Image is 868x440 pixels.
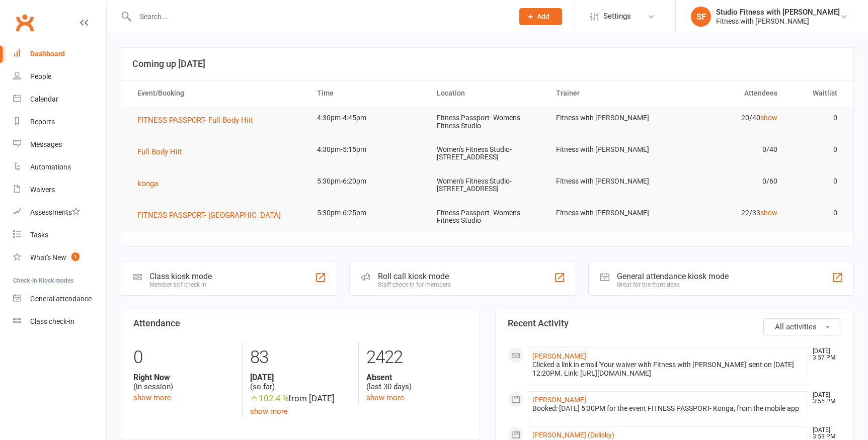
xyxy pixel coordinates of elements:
a: show [760,114,777,122]
div: People [30,72,51,80]
a: [PERSON_NAME] (Delisky) [532,431,614,439]
div: SF [691,7,711,27]
button: FITNESS PASSPORT- Full Body Hiit [137,114,260,126]
button: All activities [763,318,841,335]
div: (last 30 days) [366,373,467,392]
div: Studio Fitness with [PERSON_NAME] [716,8,840,17]
td: 0 [786,169,846,193]
div: 83 [250,342,351,373]
a: show [760,209,777,217]
td: 0 [786,201,846,225]
td: 5:30pm-6:20pm [308,169,428,193]
a: Clubworx [12,10,37,35]
a: Reports [13,111,106,133]
a: Class kiosk mode [13,310,106,333]
div: Waivers [30,186,55,194]
th: Waitlist [786,80,846,106]
div: Fitness with [PERSON_NAME] [716,17,840,26]
td: Fitness Passport- Women's Fitness Studio [428,201,547,233]
time: [DATE] 3:55 PM [808,392,841,405]
a: [PERSON_NAME] [532,352,586,360]
a: Calendar [13,88,106,111]
button: Add [519,8,562,25]
td: 22/33 [667,201,786,225]
div: General attendance [30,295,92,303]
a: Tasks [13,224,106,246]
h3: Recent Activity [508,318,842,328]
span: FITNESS PASSPORT- [GEOGRAPHIC_DATA] [137,211,281,220]
input: Search... [132,10,506,24]
button: FITNESS PASSPORT- [GEOGRAPHIC_DATA] [137,209,288,221]
td: Women's Fitness Studio- [STREET_ADDRESS] [428,169,547,201]
td: 4:30pm-5:15pm [308,138,428,161]
td: 5:30pm-6:25pm [308,201,428,225]
div: Assessments [30,208,80,216]
div: General attendance kiosk mode [617,272,729,281]
td: 0/40 [667,138,786,161]
strong: Absent [366,373,467,382]
div: 2422 [366,342,467,373]
button: Full Body Hiit [137,146,189,158]
td: Fitness with [PERSON_NAME] [547,169,667,193]
div: (in session) [133,373,234,392]
div: Reports [30,118,55,126]
div: Class kiosk mode [149,272,212,281]
a: show more [366,393,404,402]
div: (so far) [250,373,351,392]
td: Fitness with [PERSON_NAME] [547,201,667,225]
a: What's New1 [13,246,106,269]
td: Fitness with [PERSON_NAME] [547,138,667,161]
h3: Attendance [133,318,467,328]
div: Class check-in [30,317,74,325]
td: 4:30pm-4:45pm [308,106,428,130]
a: show more [133,393,171,402]
button: konga [137,178,165,190]
div: Roll call kiosk mode [378,272,451,281]
td: 0/60 [667,169,786,193]
th: Time [308,80,428,106]
span: konga [137,179,158,188]
span: All activities [775,322,817,331]
h3: Coming up [DATE] [132,59,842,69]
a: [PERSON_NAME] [532,396,586,404]
div: Great for the front desk [617,281,729,288]
strong: [DATE] [250,373,351,382]
div: 0 [133,342,234,373]
th: Location [428,80,547,106]
div: What's New [30,253,66,261]
a: People [13,65,106,88]
div: Clicked a link in email 'Your waiver with Fitness with [PERSON_NAME]' sent on [DATE] 12:20PM. Lin... [532,361,804,378]
td: Fitness Passport- Women's Fitness Studio [428,106,547,138]
span: FITNESS PASSPORT- Full Body Hiit [137,116,253,125]
a: Dashboard [13,43,106,65]
a: show more [250,407,288,416]
span: Add [537,13,549,21]
a: Automations [13,156,106,179]
span: 102.4 % [250,393,288,403]
td: Women's Fitness Studio- [STREET_ADDRESS] [428,138,547,169]
span: Settings [603,5,631,28]
span: Full Body Hiit [137,147,182,156]
div: Member self check-in [149,281,212,288]
th: Attendees [667,80,786,106]
th: Trainer [547,80,667,106]
div: Booked: [DATE] 5:30PM for the event FITNESS PASSPORT- Konga, from the mobile app [532,404,804,413]
time: [DATE] 3:53 PM [808,427,841,440]
div: from [DATE] [250,392,351,405]
div: Calendar [30,95,58,103]
td: 20/40 [667,106,786,130]
strong: Right Now [133,373,234,382]
div: Tasks [30,231,48,239]
time: [DATE] 3:57 PM [808,348,841,361]
div: Staff check-in for members [378,281,451,288]
a: Messages [13,133,106,156]
td: 0 [786,138,846,161]
div: Messages [30,140,62,148]
span: 1 [71,252,80,261]
td: 0 [786,106,846,130]
td: Fitness with [PERSON_NAME] [547,106,667,130]
div: Dashboard [30,50,65,58]
a: Assessments [13,201,106,224]
a: Waivers [13,179,106,201]
div: Automations [30,163,71,171]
